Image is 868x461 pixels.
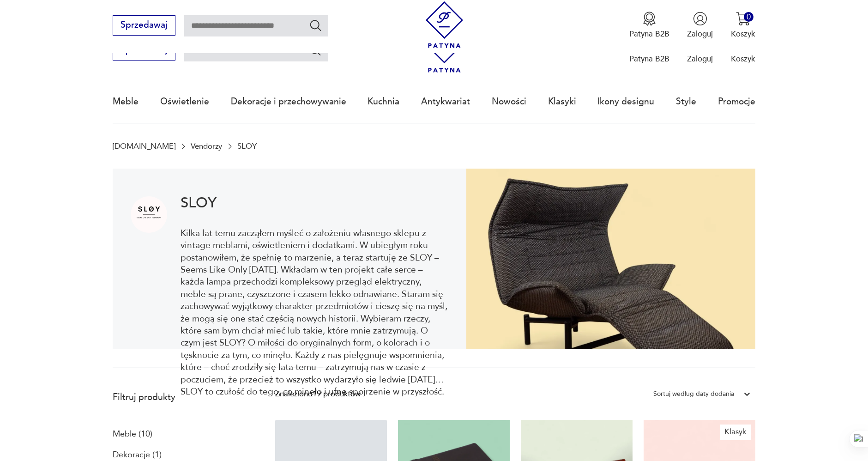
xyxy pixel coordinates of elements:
[309,43,322,57] button: Szukaj
[687,29,713,39] p: Zaloguj
[629,12,669,39] button: Patyna B2B
[113,22,175,30] a: Sprzedawaj
[131,196,167,233] img: SLOY
[113,426,152,442] a: Meble (10)
[113,80,139,123] a: Meble
[368,80,399,123] a: Kuchnia
[181,196,448,210] h1: SLOY
[693,12,707,26] img: Ikonka użytkownika
[181,227,448,398] p: Kilka lat temu zacząłem myśleć o założeniu własnego sklepu z vintage meblami, oświetleniem i doda...
[642,12,657,26] img: Ikona medalu
[744,12,753,22] div: 0
[687,12,713,39] button: Zaloguj
[687,54,713,64] p: Zaloguj
[629,29,669,39] p: Patyna B2B
[113,47,175,55] a: Sprzedawaj
[421,1,468,48] img: Patyna - sklep z meblami i dekoracjami vintage
[113,15,175,36] button: Sprzedawaj
[309,18,322,32] button: Szukaj
[731,29,755,39] p: Koszyk
[629,12,669,39] a: Ikona medaluPatyna B2B
[231,80,346,123] a: Dekoracje i przechowywanie
[113,142,175,151] a: [DOMAIN_NAME]
[731,12,755,39] button: 0Koszyk
[237,142,257,151] p: SLOY
[548,80,576,123] a: Klasyki
[597,80,654,123] a: Ikony designu
[629,54,669,64] p: Patyna B2B
[466,169,755,350] img: SLOY
[736,12,750,26] img: Ikona koszyka
[191,142,222,151] a: Vendorzy
[676,80,696,123] a: Style
[113,391,248,403] p: Filtruj produkty
[492,80,526,123] a: Nowości
[421,80,470,123] a: Antykwariat
[653,388,734,400] div: Sortuj według daty dodania
[731,54,755,64] p: Koszyk
[718,80,755,123] a: Promocje
[275,388,361,400] div: Znaleziono 19 produktów
[160,80,209,123] a: Oświetlenie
